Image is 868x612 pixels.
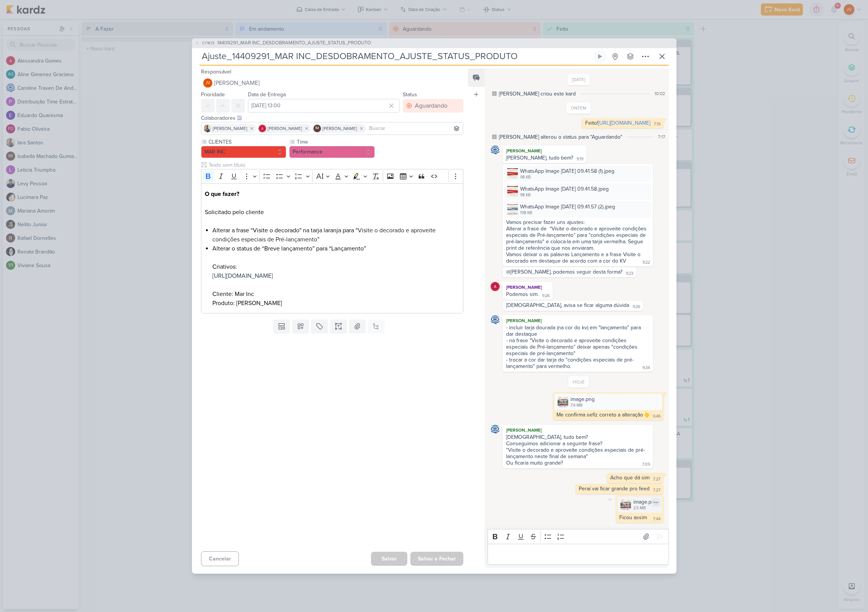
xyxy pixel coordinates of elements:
[506,155,573,161] div: [PERSON_NAME], tudo bem?
[558,397,568,407] img: bJK9UaWx4msoArhguVSXZKZH2SfeIp0WPkHSwgWD.png
[620,499,631,510] img: VouVks36g7Odklqjb5FzRFbOMaWGCIZKhQweetkv.png
[323,125,357,132] span: [PERSON_NAME]
[313,125,321,132] div: Isabella Machado Guimarães
[499,133,622,141] div: Joney alterou o status para "Aguardando"
[577,156,583,162] div: 9:19
[542,293,550,299] div: 9:26
[633,498,658,506] div: image.png
[653,476,661,482] div: 7:27
[653,516,661,522] div: 7:44
[633,505,658,511] div: 2.5 MB
[507,186,518,197] img: KwsgIdTIGirthWeqa6QzG5v67htUMUwXMzd1xOei.jpg
[201,183,464,313] div: Editor editing area: main
[506,460,563,466] div: Ou ficaria muito grande?
[570,402,595,409] div: 7.4 MB
[492,91,497,96] div: Este log é visível à todos no kard
[368,124,462,133] input: Buscar
[403,91,417,98] label: Status
[504,183,651,200] div: WhatsApp Image 2025-10-07 at 09.41.58.jpeg
[597,53,603,59] div: Ligar relógio
[268,125,302,132] span: [PERSON_NAME]
[520,185,609,193] div: WhatsApp Image [DATE] 09.41.58.jpeg
[506,225,649,251] div: Alterar a frase de “Visite o decorado e aproveite condições especiais de Pré-lançamento” para "co...
[488,544,669,565] div: Editor editing area: main
[491,146,500,155] img: Caroline Traven De Andrade
[504,426,651,434] div: [PERSON_NAME]
[195,39,371,47] button: CT1673 14409291_MAR INC_DESDOBRAMENTO_AJUSTE_STATUS_PRODUTO
[506,302,629,308] div: [DEMOGRAPHIC_DATA], avisa se ficar alguma dúvida
[212,227,436,243] span: Visite o decorado e aproveite condições especiais de Pré-lançamento”
[214,78,260,88] span: [PERSON_NAME]
[201,551,239,566] button: Cancelar
[491,425,500,434] img: Caroline Traven De Andrade
[207,161,464,169] input: Texto sem título
[585,120,650,126] div: Feito!
[506,434,649,440] div: [DEMOGRAPHIC_DATA], tudo bem?
[506,324,642,369] div: - incluir tarja dourada (na cor do kv) em "lançamento" para dar destaque - na frase "Visite o dec...
[506,269,622,275] div: @[PERSON_NAME], podemos seguir desta forma?
[520,192,609,198] div: 98 KB
[491,282,500,291] img: Alessandra Gomes
[488,529,669,544] div: Editor toolbar
[626,271,633,277] div: 9:23
[201,40,216,46] span: CT1673
[504,166,651,182] div: WhatsApp Image 2025-10-07 at 09.41.58 (1).jpeg
[296,138,375,146] label: Time
[201,91,225,98] label: Prioridade
[204,125,211,132] img: Iara Santos
[633,304,640,310] div: 9:26
[206,81,210,85] p: JV
[655,90,665,97] div: 10:02
[403,99,463,113] button: Aguardando
[504,317,651,324] div: [PERSON_NAME]
[555,394,662,410] div: image.png
[212,244,459,308] li: Alterar o status de “Breve lançamento” para “Lançamento” Criativos: Cliente: Mar Inc Produto: [PE...
[259,125,266,132] img: Alessandra Gomes
[212,226,459,244] li: Alterar a frase “Visite o decorado" na tarja laranja para “
[248,99,400,113] input: Select a date
[653,413,661,419] div: 6:46
[201,76,464,90] button: JV [PERSON_NAME]
[642,365,650,371] div: 9:34
[491,315,500,324] img: Caroline Traven De Andrade
[492,135,497,139] div: Este log é visível à todos no kard
[610,474,650,481] div: Acho que dá sim
[506,251,642,264] div: Vamos deixar o as palavras Lançamento e a frase Visite o decorado em destaque de acordo com a cor...
[504,283,551,291] div: [PERSON_NAME]
[201,169,464,184] div: Editor toolbar
[208,138,287,146] label: CLIENTES
[205,190,239,198] strong: O que fazer?
[556,412,650,418] div: Me confirma sefiz correto a alteração👆
[415,101,447,110] div: Aguardando
[520,210,615,216] div: 198 KB
[203,78,212,88] div: Joney Viana
[506,447,649,460] div: "Visite o decorado e aproveite condições especiais de pré-lançamento neste final de semana"
[201,69,231,75] label: Responsável
[506,219,649,225] div: Vamos precisar fazer uns ajustes:
[212,272,273,280] a: [URL][DOMAIN_NAME]
[642,260,650,266] div: 9:22
[199,50,592,63] input: Kard Sem Título
[654,121,661,127] div: 7:16
[248,91,286,98] label: Data de Entrega
[504,147,585,155] div: [PERSON_NAME]
[289,146,375,158] button: Performance
[499,90,576,98] div: Caroline criou este kard
[570,395,595,403] div: image.png
[619,514,647,521] div: Ficou assim
[315,127,319,130] p: IM
[201,146,287,158] button: MAR INC
[658,133,665,140] div: 7:17
[507,168,518,179] img: xSKlFsP7DOc4UQF3uh9k6gK6AXt76rafc2rXicck.jpg
[507,204,518,215] img: wJZpbyxorFd6VBKL3lDqcA5cRw0OMdF9fys5px0C.jpg
[598,120,650,126] a: [URL][DOMAIN_NAME]
[520,203,615,211] div: WhatsApp Image [DATE] 09.41.57 (2).jpeg
[213,125,247,132] span: [PERSON_NAME]
[520,167,614,175] div: WhatsApp Image [DATE] 09.41.58 (1).jpeg
[642,462,650,468] div: 7:09
[617,496,662,513] div: image.png
[205,189,459,217] p: Solicitado pelo cliente
[579,485,650,492] div: Peraí vai ficar grande pro feed
[201,114,464,122] div: Colaboradores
